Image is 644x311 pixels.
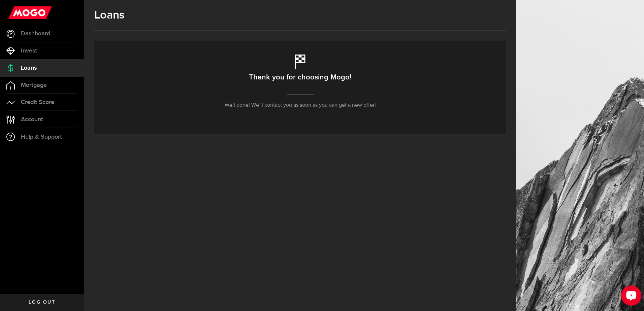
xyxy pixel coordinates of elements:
[21,65,37,71] span: Loans
[29,300,55,305] span: Log out
[21,116,43,123] span: Account
[94,8,506,22] h1: Loans
[249,70,351,84] h2: Thank you for choosing Mogo!
[21,82,47,88] span: Mortgage
[21,48,37,54] span: Invest
[21,31,50,37] span: Dashboard
[225,101,376,109] p: Well done! We’ll contact you as soon as you can get a new offer!
[21,99,54,105] span: Credit Score
[21,134,62,140] span: Help & Support
[616,283,644,311] iframe: LiveChat chat widget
